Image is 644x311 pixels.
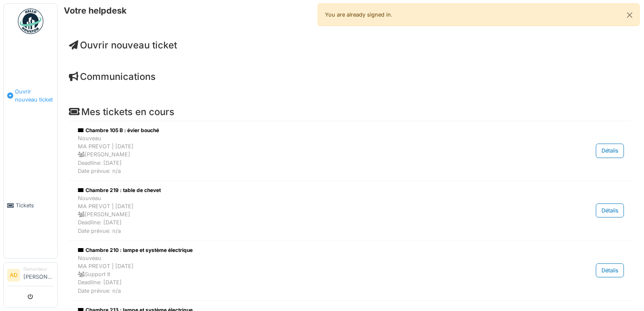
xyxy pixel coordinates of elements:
div: Demandeur [23,266,54,272]
div: Nouveau MA PREVOT | [DATE] [PERSON_NAME] Deadline: [DATE] Date prévue: n/a [78,134,537,175]
a: Tickets [4,153,57,258]
span: Tickets [16,201,54,209]
span: Ouvrir nouveau ticket [15,88,54,104]
a: AD Demandeur[PERSON_NAME] [7,266,54,286]
div: Chambre 210 : lampe et système électrique [78,246,537,254]
div: Détails [596,144,624,158]
div: Nouveau MA PREVOT | [DATE] [PERSON_NAME] Deadline: [DATE] Date prévue: n/a [78,194,537,235]
div: Chambre 105 B : évier bouché [78,127,537,134]
h4: Mes tickets en cours [69,106,633,117]
a: Chambre 219 : table de chevet NouveauMA PREVOT | [DATE] [PERSON_NAME]Deadline: [DATE]Date prévue:... [76,184,626,237]
div: Détails [596,204,624,218]
div: Chambre 219 : table de chevet [78,187,537,194]
h4: Communications [69,71,633,82]
div: Détails [596,263,624,277]
a: Chambre 210 : lampe et système électrique NouveauMA PREVOT | [DATE] Support ItDeadline: [DATE]Dat... [76,244,626,297]
div: Nouveau MA PREVOT | [DATE] Support It Deadline: [DATE] Date prévue: n/a [78,254,537,295]
li: AD [7,269,20,282]
img: Badge_color-CXgf-gQk.svg [18,8,43,34]
a: Ouvrir nouveau ticket [4,39,57,153]
li: [PERSON_NAME] [23,266,54,284]
button: Close [620,4,639,26]
a: Ouvrir nouveau ticket [69,40,177,51]
h6: Votre helpdesk [64,6,127,16]
div: You are already signed in. [318,3,640,26]
a: Chambre 105 B : évier bouché NouveauMA PREVOT | [DATE] [PERSON_NAME]Deadline: [DATE]Date prévue: ... [76,124,626,177]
